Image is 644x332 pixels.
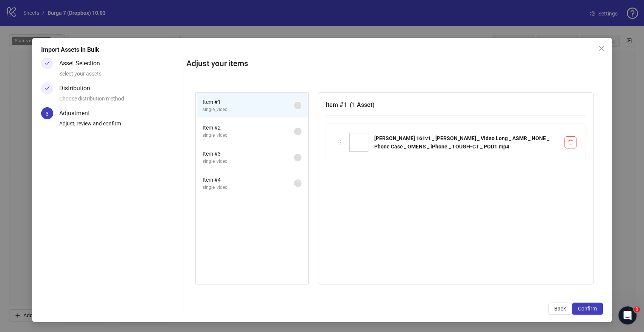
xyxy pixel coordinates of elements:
span: ( 1 Asset ) [350,101,375,108]
span: Item # 2 [203,124,294,132]
span: holder [337,140,342,145]
div: Distribution [59,82,96,94]
button: Back [548,303,572,315]
span: Item # 3 [203,150,294,158]
div: Choose distribution method [59,94,180,107]
button: Confirm [572,303,603,315]
span: 1 [297,155,299,160]
span: 3 [46,111,49,117]
iframe: Intercom live chat [618,306,636,324]
span: check [45,61,50,66]
h2: Adjust your items [186,57,603,70]
div: [PERSON_NAME] 161v1 _ [PERSON_NAME] _ Video Long _ ASMR _ NONE _ Phone Case _ OMENS _ iPhone _ TO... [374,134,558,151]
div: Select your assets [59,69,180,82]
span: Confirm [578,306,597,312]
h3: Item # 1 [326,100,586,110]
span: close [598,45,604,51]
span: check [45,86,50,91]
span: single_video [203,184,294,191]
span: single_video [203,106,294,113]
div: Import Assets in Bulk [41,45,603,54]
span: 1 [297,181,299,186]
sup: 1 [294,154,301,161]
span: delete [568,139,573,145]
span: single_video [203,132,294,139]
span: 1 [634,306,640,312]
sup: 1 [294,128,301,135]
span: Item # 1 [203,98,294,106]
span: single_video [203,158,294,165]
div: Adjustment [59,107,96,119]
span: 1 [297,103,299,108]
button: Close [595,42,607,54]
div: holder [335,138,343,147]
div: Adjust, review and confirm [59,119,180,132]
sup: 1 [294,102,301,109]
span: Back [554,306,566,312]
sup: 1 [294,179,301,187]
div: Asset Selection [59,57,106,69]
img: Juozas 161v1 _ Karolina _ Video Long _ ASMR _ NONE _ Phone Case _ OMENS _ iPhone _ TOUGH-CT _ POD... [349,133,368,152]
span: Item # 4 [203,176,294,184]
span: 1 [297,129,299,134]
button: Delete [564,136,576,148]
